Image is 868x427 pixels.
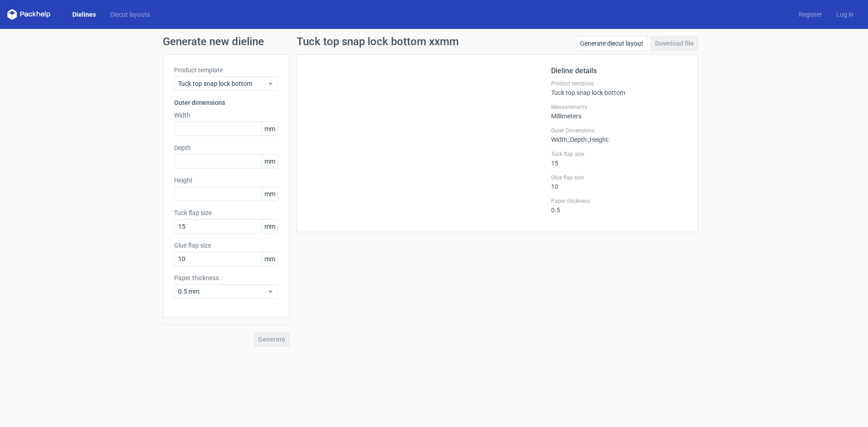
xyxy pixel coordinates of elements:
[297,36,459,47] h1: Tuck top snap lock bottom xxmm
[262,187,278,201] span: mm
[576,36,647,51] a: Generate diecut layout
[551,80,687,96] div: Tuck top snap lock bottom
[174,66,278,75] label: Product template
[174,208,278,217] label: Tuck flap size
[178,287,267,296] span: 0.5 mm
[551,80,687,87] label: Product template
[551,103,687,111] label: Measurements
[174,176,278,185] label: Height
[551,66,687,76] h2: Dieline details
[551,103,687,120] div: Millimeters
[174,98,278,107] h3: Outer dimensions
[174,241,278,250] label: Glue flap size
[103,10,157,19] a: Diecut layouts
[829,10,861,19] a: Log in
[262,252,278,266] span: mm
[174,143,278,152] label: Depth
[551,150,687,158] label: Tuck flap size
[163,36,705,47] h1: Generate new dieline
[551,197,687,205] label: Paper thickness
[792,10,829,19] a: Register
[262,220,278,233] span: mm
[551,150,687,167] div: 15
[551,127,687,134] label: Outer Dimensions
[551,174,687,181] label: Glue flap size
[551,174,687,190] div: 10
[551,136,569,143] span: Width :
[65,10,103,19] a: Dielines
[551,197,687,214] div: 0.5
[178,79,267,88] span: Tuck top snap lock bottom
[262,155,278,168] span: mm
[588,136,609,143] span: , Height :
[262,122,278,136] span: mm
[569,136,588,143] span: , Depth :
[174,111,278,120] label: Width
[174,273,278,282] label: Paper thickness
